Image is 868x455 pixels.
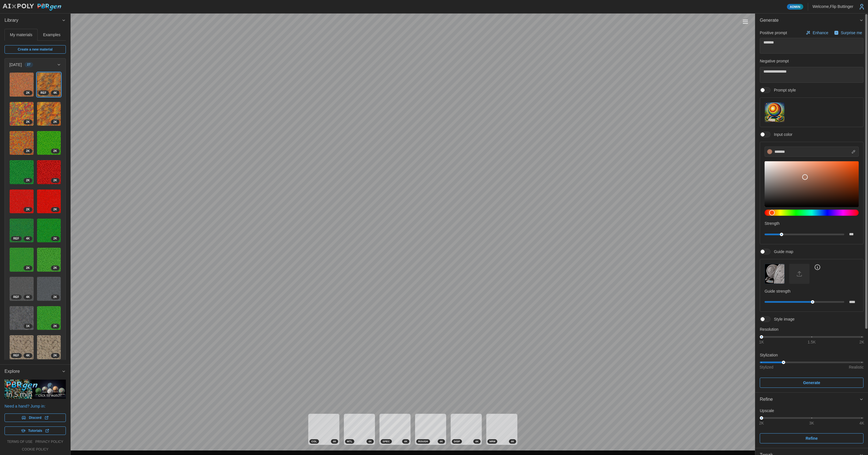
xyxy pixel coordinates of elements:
[5,14,62,27] span: Library
[771,87,796,93] span: Prompt style
[53,266,57,270] span: 2 K
[760,58,863,64] p: Negative prompt
[26,353,30,358] span: 4 K
[383,439,390,443] span: SPEC
[41,91,47,95] span: REF
[9,218,34,243] a: T5HLq8ry161zOdMji8Tz4KREF
[755,14,868,27] button: Generate
[404,439,407,443] span: 4 K
[9,72,34,97] a: 1i2WABxA5HYKFESqAmgc2K
[771,316,795,322] span: Style image
[10,131,34,155] img: 3Ez8FMCVpDbU9c8ROAca
[26,324,30,328] span: 1 K
[10,160,34,184] img: 4gOCColhj0mNicmwI66A
[10,335,34,359] img: K910bFHBOE4UJvC5Dj8z
[53,149,57,153] span: 2 K
[29,414,42,422] span: Discord
[5,413,66,422] a: Discord
[765,102,785,122] button: Prompt style
[26,295,30,299] span: 4 K
[27,62,31,67] span: 27
[26,266,30,270] span: 2 K
[10,73,34,97] img: 1i2WABxA5HYKFESqAmgc
[804,29,830,37] button: Enhance
[10,102,34,126] img: rZ4lHFLJXyOUEAiV9ayU
[475,439,479,443] span: 4 K
[765,221,859,226] p: Strength
[806,434,818,443] span: Refine
[760,378,863,388] button: Generate
[5,426,66,435] a: Tutorials
[833,29,863,37] button: Surprise me
[741,18,749,26] button: Toggle viewport controls
[311,439,317,443] span: COL
[5,403,66,409] p: Need a hand? Jump in:
[755,27,868,392] div: Generate
[368,439,372,443] span: 4 K
[37,72,61,97] a: UYBLZauJqb3bwyPXAbfN4KREF
[10,306,34,330] img: f1AQjwylG238Y1INkr2i
[5,45,66,54] a: Create a new material
[26,178,30,183] span: 2 K
[53,178,57,183] span: 2 K
[841,30,863,36] p: Surprise me
[37,102,61,126] img: opOOnk3TfaJOBPczB4Y3
[5,58,66,71] button: [DATE]27
[813,30,829,36] p: Enhance
[37,219,61,243] img: D2mQqWy1jwjU46bOabdP
[9,62,22,68] p: [DATE]
[760,396,859,403] div: Refine
[489,439,495,443] span: NRM
[5,380,66,399] img: PBRgen explained in 5 minutes
[813,4,853,9] p: Welcome, Flip Buttinger
[760,326,863,332] p: Resolution
[37,160,61,184] img: UZl4ow1DecQY0M8Hl4tv
[9,189,34,214] a: mZpNA8bJEy7CkVpBuT3D2K
[5,365,62,378] span: Explore
[26,149,30,153] span: 2 K
[7,439,32,444] a: terms of use
[9,306,34,330] a: f1AQjwylG238Y1INkr2i1K
[440,439,443,443] span: 4 K
[53,91,57,95] span: 4 K
[790,4,800,9] span: Admin
[37,189,61,214] a: Qekv60TEP37jdqXRYy7f2K
[760,30,787,36] p: Positive prompt
[53,324,57,328] span: 2 K
[454,439,460,443] span: DISP
[2,3,62,11] img: AIxPoly PBRgen
[37,73,61,97] img: UYBLZauJqb3bwyPXAbfN
[37,335,61,359] img: RvFRFoGilhkg4LHqNjP6
[755,406,868,448] div: Refine
[803,378,820,387] span: Generate
[26,120,30,124] span: 2 K
[765,264,785,284] button: Guide map
[765,103,784,122] img: Prompt style
[37,277,61,301] img: 5MgrzKnKoefrJVUtEze4
[53,207,57,212] span: 2 K
[37,131,61,155] img: ZPBP5pEx70CrxJO03okz
[28,427,42,435] span: Tutorials
[37,248,61,272] img: MujOtITkD3gRryerdJdu
[37,131,61,155] a: ZPBP5pEx70CrxJO03okz2K
[22,447,48,452] a: cookie policy
[10,248,34,272] img: yoveMHJhHiOC8sj6olSN
[755,393,868,406] button: Refine
[418,439,428,443] span: ROUGH
[333,439,336,443] span: 4 K
[53,353,57,358] span: 2 K
[37,335,61,360] a: RvFRFoGilhkg4LHqNjP62K
[511,439,514,443] span: 4 K
[26,207,30,212] span: 2 K
[9,335,34,360] a: K910bFHBOE4UJvC5Dj8z4KREF
[760,408,863,413] p: Upscale
[771,249,793,254] span: Guide map
[53,295,57,299] span: 2 K
[9,131,34,155] a: 3Ez8FMCVpDbU9c8ROAca2K
[53,236,57,241] span: 2 K
[9,102,34,126] a: rZ4lHFLJXyOUEAiV9ayU2K
[37,306,61,330] a: kTy90mGmgqzYuix2D8ba2K
[37,190,61,214] img: Qekv60TEP37jdqXRYy7f
[37,247,61,272] a: MujOtITkD3gRryerdJdu2K
[13,295,19,299] span: REF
